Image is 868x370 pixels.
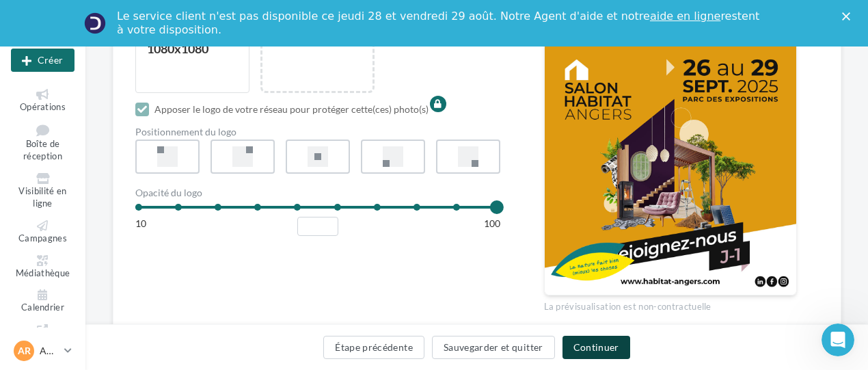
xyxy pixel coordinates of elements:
[11,49,74,72] div: Nouvelle campagne
[323,336,424,359] button: Étape précédente
[11,217,74,247] a: Campagnes
[484,217,500,230] div: 100
[11,86,74,116] a: Opérations
[40,344,59,358] p: Amaury Reveillon
[11,252,74,282] a: Médiathèque
[135,217,146,230] div: 10
[11,287,74,316] a: Calendrier
[822,323,854,356] iframe: Intercom live chat
[20,101,66,112] span: Opérations
[11,170,74,212] a: Visibilité en ligne
[11,49,74,72] button: Créer
[16,267,70,278] span: Médiathèque
[544,295,797,313] div: La prévisualisation est non-contractuelle
[154,103,429,116] div: Apposer le logo de votre réseau pour protéger cette(ces) photo(s)
[84,12,106,34] img: Profile image for Service-Client
[18,185,66,209] span: Visibilité en ligne
[18,233,67,243] span: Campagnes
[11,338,74,364] a: AR Amaury Reveillon
[21,302,64,313] span: Calendrier
[562,336,630,359] button: Continuer
[23,138,62,162] span: Boîte de réception
[11,321,74,351] a: Docto'Com
[11,121,74,165] a: Boîte de réception
[18,344,31,358] span: AR
[842,12,856,21] div: Fermer
[135,188,500,198] div: Opacité du logo
[135,127,500,137] div: Positionnement du logo
[117,10,762,37] div: Le service client n'est pas disponible ce jeudi 28 et vendredi 29 août. Notre Agent d'aide et not...
[432,336,555,359] button: Sauvegarder et quitter
[650,10,720,23] a: aide en ligne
